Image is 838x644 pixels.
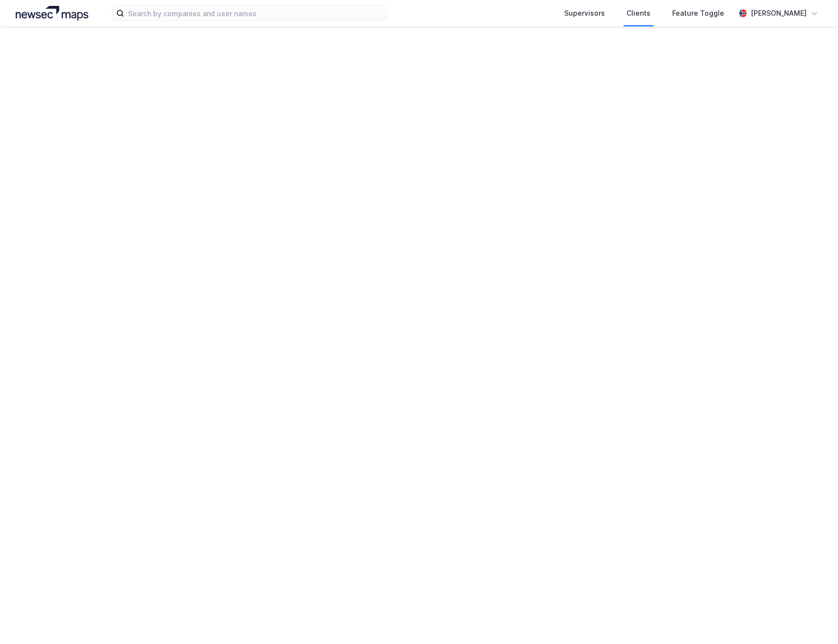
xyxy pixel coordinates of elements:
div: Feature Toggle [672,7,724,19]
img: logo.a4113a55bc3d86da70a041830d287a7e.svg [16,6,88,21]
div: [PERSON_NAME] [751,7,807,19]
div: Supervisors [564,7,605,19]
div: Clients [627,7,651,19]
input: Search by companies and user names [124,6,386,21]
